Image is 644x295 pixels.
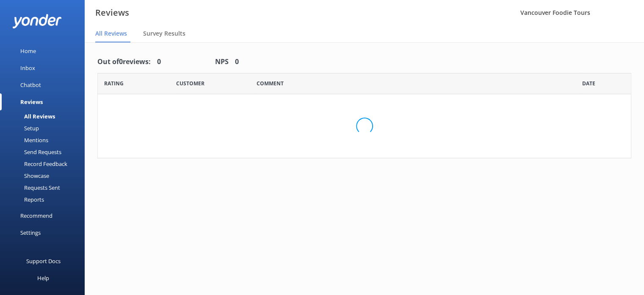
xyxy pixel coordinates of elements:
[235,56,239,67] h4: 0
[5,122,85,134] a: Setup
[215,56,229,67] h4: NPS
[5,194,44,205] div: Reports
[95,6,129,20] h3: Reviews
[157,56,161,67] h4: 0
[582,79,595,87] span: Date
[97,56,151,67] h4: Out of 0 reviews:
[20,42,36,59] div: Home
[5,158,67,170] div: Record Feedback
[5,182,85,194] a: Requests Sent
[5,122,39,134] div: Setup
[5,110,85,122] a: All Reviews
[13,14,61,28] img: yonder-white-logo.png
[5,146,61,158] div: Send Requests
[5,158,85,170] a: Record Feedback
[5,110,55,122] div: All Reviews
[5,146,85,158] a: Send Requests
[95,29,127,38] span: All Reviews
[20,76,41,93] div: Chatbot
[176,79,205,87] span: Date
[104,79,124,87] span: Date
[5,170,85,182] a: Showcase
[257,79,284,87] span: Question
[143,29,185,38] span: Survey Results
[5,170,49,182] div: Showcase
[5,194,85,205] a: Reports
[5,134,85,146] a: Mentions
[5,182,60,194] div: Requests Sent
[20,93,43,110] div: Reviews
[5,134,48,146] div: Mentions
[20,59,35,76] div: Inbox
[20,207,53,224] div: Recommend
[20,224,41,241] div: Settings
[37,270,49,287] div: Help
[26,253,61,270] div: Support Docs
